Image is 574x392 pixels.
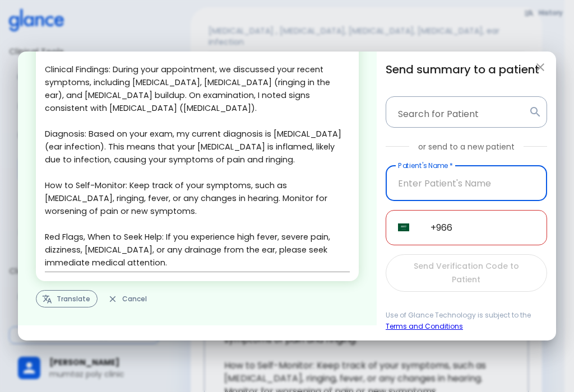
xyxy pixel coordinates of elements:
input: Enter Patient's WhatsApp Number [418,210,547,245]
input: Patient Name or Phone Number [391,101,524,123]
button: Translate [36,290,98,307]
button: Select country [394,217,414,237]
button: Cancel [102,290,154,307]
p: or send to a new patient [418,141,515,152]
a: Terms and Conditions [386,321,463,331]
input: Enter Patient's Name [386,166,547,201]
textarea: Hello, I wish you a speedy recovery. This is a summary of the encounter: Clinical Findings: Durin... [45,12,350,269]
img: unknown [398,223,409,231]
h6: Send summary to a patient [386,60,547,78]
span: Use of Glance Technology is subject to the [386,310,547,332]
